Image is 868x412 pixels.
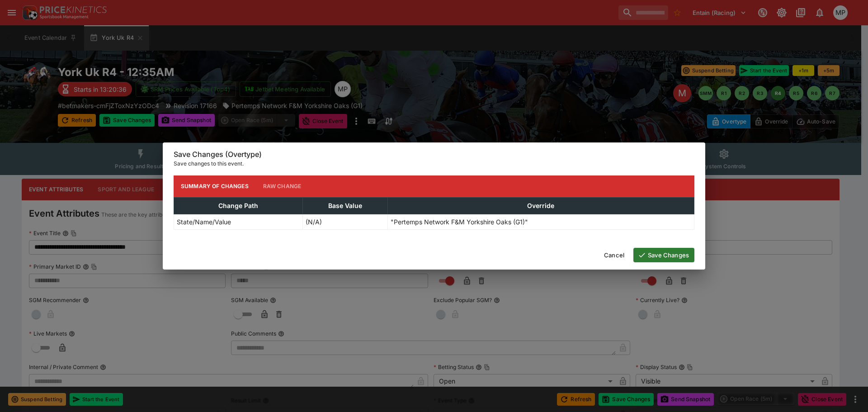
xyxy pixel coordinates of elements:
[177,217,231,227] p: State/Name/Value
[174,197,303,214] th: Change Path
[302,214,387,229] td: (N/A)
[633,248,694,262] button: Save Changes
[256,175,309,197] button: Raw Change
[387,214,694,229] td: "Pertemps Network F&M Yorkshire Oaks (G1)"
[174,150,694,159] h6: Save Changes (Overtype)
[174,159,694,168] p: Save changes to this event.
[174,175,256,197] button: Summary of Changes
[302,197,387,214] th: Base Value
[387,197,694,214] th: Override
[599,248,630,262] button: Cancel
